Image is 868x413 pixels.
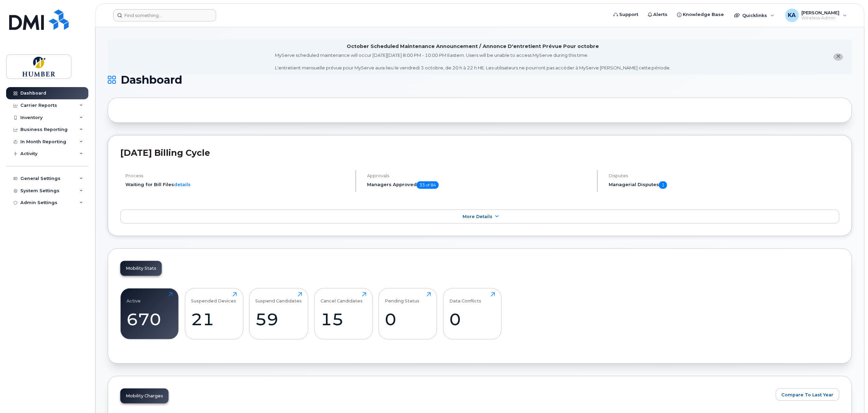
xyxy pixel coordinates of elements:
[191,292,237,336] a: Suspended Devices21
[256,309,302,329] div: 59
[320,309,366,329] div: 15
[121,75,182,85] span: Dashboard
[191,309,237,329] div: 21
[609,173,839,178] h4: Disputes
[191,292,236,303] div: Suspended Devices
[125,181,350,188] li: Waiting for Bill Files
[609,181,839,189] h5: Managerial Disputes
[385,292,420,303] div: Pending Status
[347,43,599,50] div: October Scheduled Maintenance Announcement / Annonce D'entretient Prévue Pour octobre
[776,389,839,401] button: Compare To Last Year
[659,181,667,189] span: 1
[385,292,431,336] a: Pending Status0
[120,148,839,158] h2: [DATE] Billing Cycle
[125,173,350,178] h4: Process
[417,181,439,189] span: 33 of 84
[834,53,843,61] button: close notification
[449,292,495,336] a: Data Conflicts0
[127,309,173,329] div: 670
[782,392,834,398] span: Compare To Last Year
[449,309,495,329] div: 0
[320,292,366,336] a: Cancel Candidates15
[463,214,492,219] span: More Details
[367,173,591,178] h4: Approvals
[275,52,671,71] div: MyServe scheduled maintenance will occur [DATE][DATE] 8:00 PM - 10:00 PM Eastern. Users will be u...
[256,292,302,303] div: Suspend Candidates
[449,292,481,303] div: Data Conflicts
[320,292,363,303] div: Cancel Candidates
[385,309,431,329] div: 0
[127,292,173,336] a: Active670
[367,181,591,189] h5: Managers Approved
[127,292,141,303] div: Active
[256,292,302,336] a: Suspend Candidates59
[174,182,191,187] a: details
